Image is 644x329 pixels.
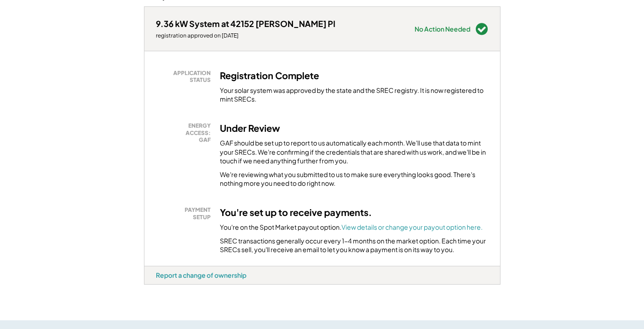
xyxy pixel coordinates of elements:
div: GAF should be set up to report to us automatically each month. We'll use that data to mint your S... [220,139,489,166]
h3: You're set up to receive payments. [220,206,372,218]
div: Report a change of ownership [156,271,246,279]
div: APPLICATION STATUS [160,70,211,84]
div: ENERGY ACCESS: GAF [160,122,211,144]
h3: Registration Complete [220,70,319,81]
div: 9.36 kW System at 42152 [PERSON_NAME] Pl [156,18,335,29]
div: registration approved on [DATE] [156,32,335,39]
div: SREC transactions generally occur every 1-4 months on the market option. Each time your SRECs sel... [220,237,489,254]
div: Your solar system was approved by the state and the SREC registry. It is now registered to mint S... [220,86,489,104]
a: View details or change your payout option here. [341,223,483,231]
div: You're on the Spot Market payout option. [220,223,483,232]
div: uiq5fu9g - VA Distributed [144,285,176,288]
div: PAYMENT SETUP [160,206,211,221]
h3: Under Review [220,122,280,134]
div: No Action Needed [415,26,470,32]
div: We're reviewing what you submitted to us to make sure everything looks good. There's nothing more... [220,170,489,188]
